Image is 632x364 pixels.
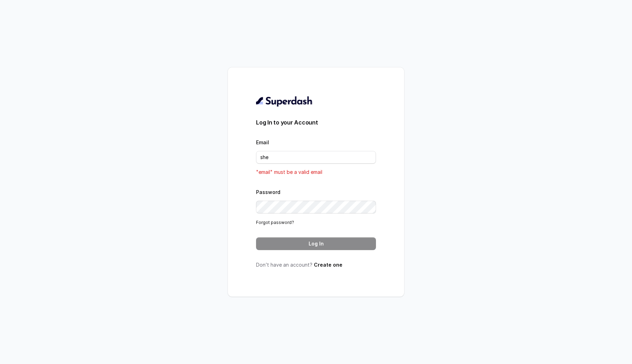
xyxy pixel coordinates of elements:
[256,261,376,268] p: Don’t have an account?
[256,189,280,195] label: Password
[256,168,376,176] p: "email" must be a valid email
[256,96,313,107] img: light.svg
[256,220,294,225] a: Forgot password?
[256,151,376,164] input: youremail@example.com
[256,139,269,145] label: Email
[314,262,342,268] a: Create one
[256,118,376,127] h3: Log In to your Account
[256,237,376,250] button: Log In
